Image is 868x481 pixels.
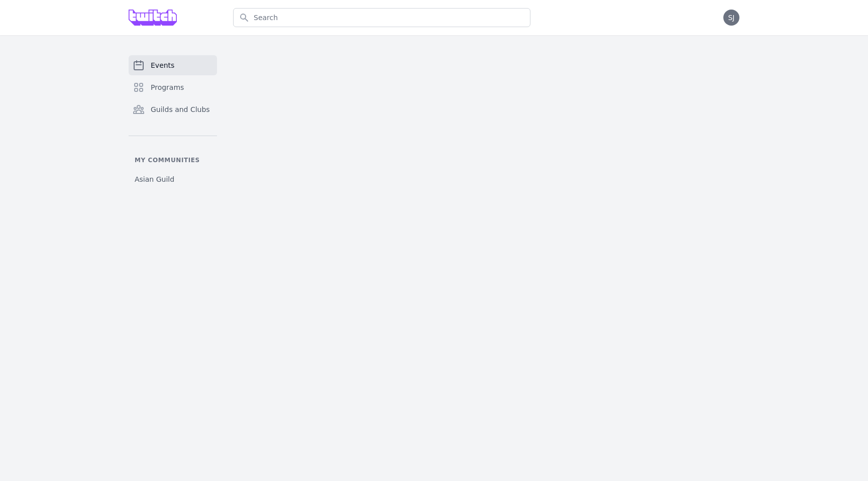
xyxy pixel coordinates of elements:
input: Search [233,8,530,27]
a: Guilds and Clubs [129,99,217,119]
span: SJ [728,14,734,21]
button: SJ [723,10,739,26]
span: Programs [151,82,184,92]
span: Events [151,60,174,70]
img: Grove [129,10,177,26]
span: Guilds and Clubs [151,104,210,114]
span: Asian Guild [135,174,174,184]
p: My communities [129,156,217,164]
nav: Sidebar [129,55,217,188]
a: Asian Guild [129,170,217,188]
a: Programs [129,77,217,97]
a: Events [129,55,217,75]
